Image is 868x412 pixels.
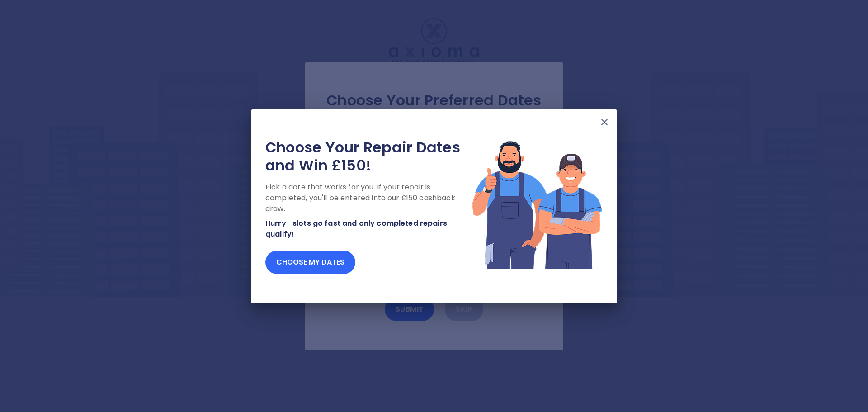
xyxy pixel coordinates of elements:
[265,218,472,240] p: Hurry—slots go fast and only completed repairs qualify!
[265,138,472,175] h2: Choose Your Repair Dates and Win £150!
[599,117,610,128] img: X Mark
[265,251,355,274] button: Choose my dates
[265,182,472,214] p: Pick a date that works for you. If your repair is completed, you'll be entered into our £150 cash...
[472,138,603,270] img: Lottery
